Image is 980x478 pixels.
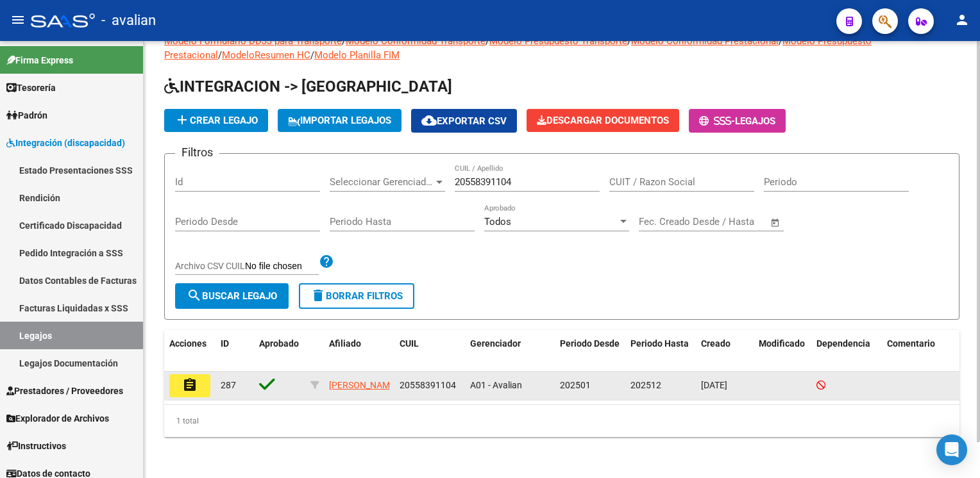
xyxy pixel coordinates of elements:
span: 20558391104 [400,380,456,390]
datatable-header-cell: Comentario [882,330,959,372]
a: ModeloResumen HC [222,49,310,61]
span: [DATE] [701,380,727,390]
span: Buscar Legajo [187,290,277,302]
span: 287 [221,380,236,390]
span: Prestadores / Proveedores [6,384,123,398]
div: Open Intercom Messenger [936,434,967,465]
button: -Legajos [689,109,786,133]
span: Modificado [759,338,805,349]
button: Descargar Documentos [527,109,679,132]
button: Exportar CSV [411,109,517,133]
button: Crear Legajo [164,109,268,132]
span: Explorador de Archivos [6,411,109,425]
span: Creado [701,338,731,349]
span: Firma Express [6,53,73,67]
span: Dependencia [816,338,870,349]
span: ID [221,338,229,349]
button: Open calendar [768,215,783,230]
datatable-header-cell: Creado [696,330,754,372]
span: Afiliado [329,338,361,349]
datatable-header-cell: Periodo Desde [555,330,625,372]
mat-icon: person [954,12,970,28]
datatable-header-cell: Dependencia [811,330,882,372]
mat-icon: cloud_download [421,113,437,128]
div: / / / / / / [164,34,959,437]
span: Archivo CSV CUIL [175,261,245,271]
mat-icon: assignment [182,377,198,393]
span: A01 - Avalian [470,380,522,390]
span: Legajos [735,115,775,127]
datatable-header-cell: Aprobado [254,330,305,372]
datatable-header-cell: Afiliado [324,330,394,372]
h3: Filtros [175,144,219,161]
button: Buscar Legajo [175,283,289,309]
span: Periodo Hasta [630,338,689,349]
span: CUIL [400,338,419,349]
span: Periodo Desde [560,338,620,349]
span: - avalian [101,6,156,35]
span: Exportar CSV [421,115,507,127]
span: Padrón [6,108,47,122]
a: Modelo Planilla FIM [314,49,400,61]
span: INTEGRACION -> [GEOGRAPHIC_DATA] [164,78,452,95]
input: Archivo CSV CUIL [245,261,319,272]
span: Borrar Filtros [310,290,403,302]
span: 202501 [560,380,591,390]
span: Todos [484,216,511,227]
span: Descargar Documentos [537,115,669,126]
span: Gerenciador [470,338,521,349]
a: Modelo Conformidad Prestacional [631,35,779,47]
datatable-header-cell: CUIL [394,330,465,372]
mat-icon: search [187,288,202,303]
mat-icon: delete [310,288,326,303]
datatable-header-cell: Gerenciador [465,330,555,372]
datatable-header-cell: Acciones [164,330,215,372]
button: Borrar Filtros [299,283,414,309]
mat-icon: add [174,112,190,128]
input: End date [692,216,754,227]
span: Seleccionar Gerenciador [330,176,434,188]
mat-icon: help [319,254,334,269]
input: Start date [639,216,680,227]
span: Aprobado [259,338,299,349]
span: Instructivos [6,439,66,453]
mat-icon: menu [10,12,26,28]
span: 202512 [630,380,661,390]
span: IMPORTAR LEGAJOS [288,115,391,126]
div: 1 total [164,405,959,437]
a: Modelo Conformidad Transporte [346,35,486,47]
span: Comentario [887,338,935,349]
datatable-header-cell: ID [215,330,254,372]
span: Acciones [169,338,207,349]
span: Crear Legajo [174,115,258,126]
datatable-header-cell: Periodo Hasta [625,330,696,372]
span: [PERSON_NAME] [329,380,398,390]
a: Modelo Formulario DDJJ para Transporte [164,35,342,47]
span: Tesorería [6,81,56,95]
span: Integración (discapacidad) [6,136,125,150]
datatable-header-cell: Modificado [754,330,811,372]
button: IMPORTAR LEGAJOS [278,109,401,132]
span: - [699,115,735,127]
a: Modelo Presupuesto Transporte [489,35,627,47]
